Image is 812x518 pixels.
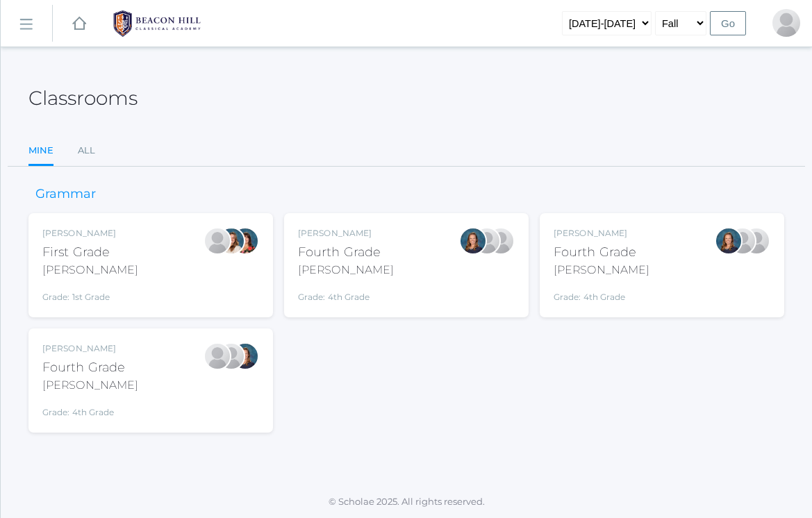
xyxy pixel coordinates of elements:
div: Fourth Grade [42,358,138,377]
div: First Grade [42,243,138,262]
div: Heather Porter [772,9,800,37]
p: © Scholae 2025. All rights reserved. [1,495,812,509]
div: [PERSON_NAME] [42,227,138,240]
div: Fourth Grade [298,243,394,262]
h2: Classrooms [28,87,138,109]
div: Ellie Bradley [231,342,259,370]
img: BHCALogos-05-308ed15e86a5a0abce9b8dd61676a3503ac9727e845dece92d48e8588c001991.png [105,6,209,41]
div: Grade: 4th Grade [298,284,394,303]
div: [PERSON_NAME] [42,377,138,394]
div: Heather Porter [487,227,515,255]
div: Jaimie Watson [204,227,231,255]
div: Grade: 1st Grade [42,284,138,303]
div: Grade: 4th Grade [42,399,138,419]
div: Grade: 4th Grade [554,284,649,303]
div: Heather Porter [743,227,770,255]
div: Heather Wallock [231,227,259,255]
a: Mine [28,137,53,167]
a: All [78,137,95,165]
div: Liv Barber [217,227,245,255]
div: Lydia Chaffin [204,342,231,370]
div: Ellie Bradley [715,227,743,255]
div: Heather Porter [217,342,245,370]
div: Ellie Bradley [459,227,487,255]
div: Lydia Chaffin [473,227,501,255]
div: [PERSON_NAME] [554,227,649,240]
div: [PERSON_NAME] [42,342,138,355]
div: Lydia Chaffin [729,227,756,255]
div: [PERSON_NAME] [298,227,394,240]
div: [PERSON_NAME] [42,262,138,278]
div: [PERSON_NAME] [298,262,394,278]
input: Go [710,11,746,35]
h3: Grammar [28,187,103,201]
div: [PERSON_NAME] [554,262,649,278]
div: Fourth Grade [554,243,649,262]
